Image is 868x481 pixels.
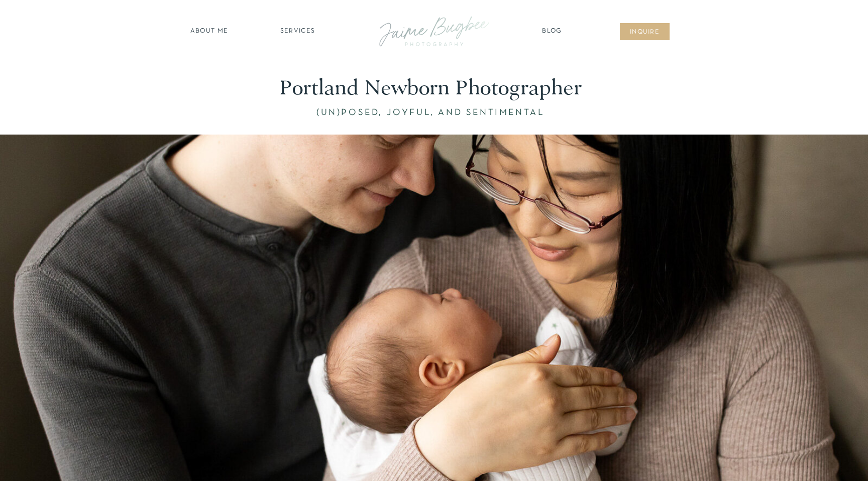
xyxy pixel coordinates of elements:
a: inqUIre [624,28,665,38]
a: Blog [539,27,565,37]
h1: Portland Newborn Photographer [279,76,589,101]
a: SERVICES [269,27,326,37]
p: (UN)POSED, JOYFUL, AND SENTIMENTAL [316,108,552,120]
a: about ME [187,27,231,37]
